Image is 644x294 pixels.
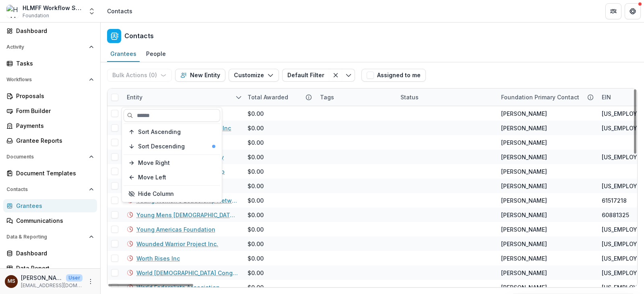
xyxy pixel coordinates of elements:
div: Contacts [107,7,132,15]
a: Data Report [3,261,97,275]
button: Default Filter [282,69,329,82]
div: $0.00 [248,283,264,292]
div: [PERSON_NAME] [501,254,547,263]
button: New Entity [175,69,225,82]
button: Partners [605,3,621,19]
div: Status [396,88,496,106]
button: Sort Ascending [124,125,220,138]
a: Dashboard [3,24,97,37]
div: Total Awarded [243,93,293,101]
div: $0.00 [248,240,264,248]
div: [PERSON_NAME] [501,240,547,248]
svg: sorted descending [235,94,242,101]
button: More [86,277,95,286]
div: [PERSON_NAME] [501,167,547,176]
button: Open entity switcher [86,3,97,19]
button: Open Workflows [3,73,97,86]
button: Open Activity [3,41,97,53]
div: Foundation Primary Contact [496,93,584,101]
div: Document Templates [16,169,91,177]
div: [PERSON_NAME] [501,283,547,292]
button: Open Documents [3,150,97,163]
button: Hide Column [124,187,220,200]
div: Payments [16,121,91,130]
a: Grantee Reports [3,134,97,147]
div: Total Awarded [243,88,315,106]
div: $0.00 [248,225,264,234]
a: Dashboard [3,247,97,260]
div: $0.00 [248,167,264,176]
div: Proposals [16,92,91,100]
a: People [143,46,169,62]
p: [EMAIL_ADDRESS][DOMAIN_NAME] [21,282,83,289]
a: Grantees [3,199,97,212]
div: Dashboard [16,249,91,257]
div: $0.00 [248,109,264,118]
a: Young Americas Foundation [136,225,215,234]
div: $0.00 [248,138,264,147]
div: Grantee Reports [16,136,91,145]
a: Tasks [3,57,97,70]
div: EIN [597,93,616,101]
button: Assigned to me [361,69,426,82]
div: [PERSON_NAME] [501,225,547,234]
a: Grantees [107,46,140,62]
div: Entity [122,93,147,101]
div: [PERSON_NAME] [501,124,547,132]
div: $0.00 [248,196,264,205]
span: Sort Descending [138,143,185,150]
a: World [DEMOGRAPHIC_DATA] Congress American Section Inc. [136,269,238,277]
div: [PERSON_NAME] [501,109,547,118]
button: Toggle menu [342,69,355,82]
div: $0.00 [248,211,264,219]
button: Clear filter [329,69,342,82]
a: Worth Rises Inc [136,254,180,263]
div: $0.00 [248,124,264,132]
div: Foundation Primary Contact [496,88,597,106]
div: Form Builder [16,107,91,115]
div: $0.00 [248,269,264,277]
div: [PERSON_NAME] [501,196,547,205]
div: [PERSON_NAME] [501,182,547,190]
a: Young Mens [DEMOGRAPHIC_DATA] Association Of Metropolitan Hartford Inc [136,211,238,219]
div: [PERSON_NAME] [501,211,547,219]
p: [PERSON_NAME] [21,273,63,282]
div: [PERSON_NAME] [501,153,547,161]
div: HLMFF Workflow Sandbox [23,4,83,12]
a: Communications [3,214,97,227]
div: Maya Scott [8,279,15,284]
nav: breadcrumb [104,5,136,17]
h2: Contacts [124,32,154,40]
div: Tags [315,88,396,106]
button: Customize [229,69,279,82]
div: Grantees [107,48,140,60]
div: People [143,48,169,60]
div: Tags [315,93,339,101]
div: Tasks [16,59,91,68]
span: Workflows [6,77,86,82]
div: Communications [16,216,91,225]
div: $0.00 [248,182,264,190]
a: Form Builder [3,104,97,117]
div: 60881325 [602,211,629,219]
span: Contacts [6,187,86,192]
button: Bulk Actions (0) [107,69,172,82]
button: Move Left [124,171,220,184]
p: User [66,274,83,282]
div: $0.00 [248,153,264,161]
span: Documents [6,154,86,160]
a: Wounded Warrior Project Inc. [136,240,218,248]
button: Open Contacts [3,183,97,196]
span: Activity [6,44,86,50]
button: Get Help [625,3,641,19]
div: Entity [122,88,243,106]
a: Document Templates [3,167,97,180]
a: Proposals [3,89,97,103]
div: Grantees [16,201,91,210]
span: Sort Ascending [138,129,181,136]
button: Open Data & Reporting [3,230,97,243]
